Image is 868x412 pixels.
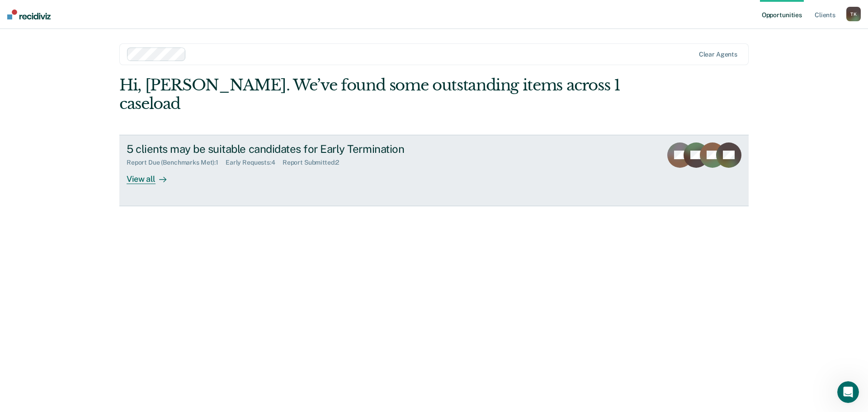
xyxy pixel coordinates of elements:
[699,51,737,58] div: Clear agents
[846,7,861,21] div: T K
[127,166,177,184] div: View all
[119,135,749,206] a: 5 clients may be suitable candidates for Early TerminationReport Due (Benchmarks Met):1Early Requ...
[837,381,859,403] iframe: Intercom live chat
[127,142,444,156] div: 5 clients may be suitable candidates for Early Termination
[7,9,51,19] img: Recidiviz
[226,159,283,166] div: Early Requests : 4
[127,159,226,166] div: Report Due (Benchmarks Met) : 1
[119,76,623,113] div: Hi, [PERSON_NAME]. We’ve found some outstanding items across 1 caseload
[283,159,347,166] div: Report Submitted : 2
[846,7,861,21] button: TK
